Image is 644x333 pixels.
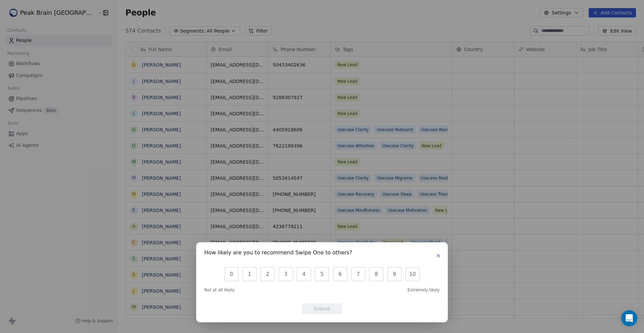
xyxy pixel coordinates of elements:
[351,267,365,281] button: 7
[302,303,342,314] button: Submit
[315,267,329,281] button: 5
[204,287,234,293] span: Not at all likely
[279,267,293,281] button: 3
[369,267,383,281] button: 8
[408,287,440,293] span: Extremely likely
[261,267,275,281] button: 2
[297,267,311,281] button: 4
[204,250,352,257] h1: How likely are you to recommend Swipe One to others?
[243,267,257,281] button: 1
[333,267,347,281] button: 6
[406,267,420,281] button: 10
[224,267,238,281] button: 0
[387,267,401,281] button: 9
